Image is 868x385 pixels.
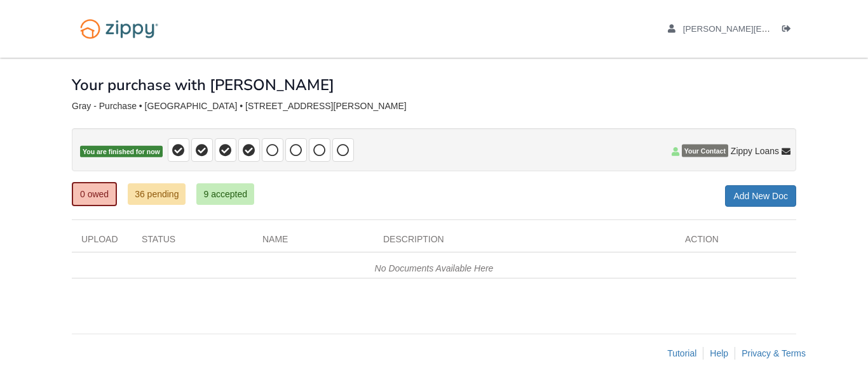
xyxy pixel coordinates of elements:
div: Action [675,233,796,252]
h1: Your purchase with [PERSON_NAME] [72,77,334,93]
a: Log out [782,24,796,37]
div: Gray - Purchase • [GEOGRAPHIC_DATA] • [STREET_ADDRESS][PERSON_NAME] [72,101,796,112]
a: 36 pending [128,183,186,205]
a: Help [710,348,728,358]
div: Status [132,233,253,252]
a: 0 owed [72,182,117,206]
a: Add New Doc [725,185,796,207]
span: You are finished for now [80,146,163,158]
em: No Documents Available Here [375,263,494,273]
a: 9 accepted [196,183,254,205]
a: Privacy & Terms [742,348,806,358]
div: Name [253,233,374,252]
div: Description [374,233,675,252]
img: Logo [72,13,166,45]
span: Zippy Loans [731,145,779,157]
div: Upload [72,233,132,252]
span: Your Contact [682,145,728,157]
a: Tutorial [667,348,696,358]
